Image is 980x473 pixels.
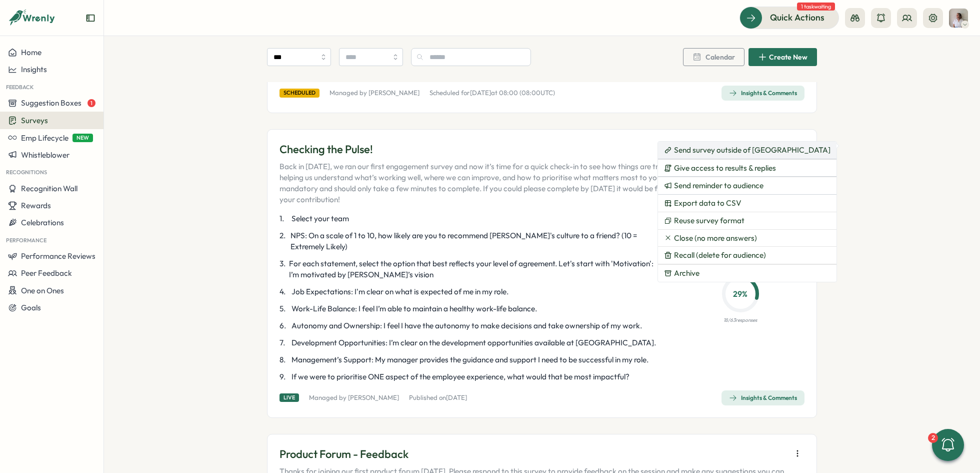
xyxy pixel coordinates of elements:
[21,268,72,278] span: Peer Feedback
[21,218,64,227] span: Celebrations
[674,269,699,278] span: Archive
[409,393,467,402] p: Published on
[729,89,797,97] div: Insights & Comments
[21,150,69,160] span: Whistleblower
[85,13,95,23] button: Expand sidebar
[87,99,95,107] span: 1
[21,48,41,57] span: Home
[72,134,93,142] span: NEW
[279,320,289,331] span: 6 .
[21,184,77,193] span: Recognition Wall
[446,393,467,401] span: [DATE]
[748,48,817,66] button: Create New
[683,48,744,66] button: Calendar
[21,286,64,295] span: One on Ones
[739,7,839,29] button: Quick Actions
[723,316,757,324] p: 18 / 63 responses
[291,337,656,348] span: Development Opportunities: I’m clear on the development opportunities available at [GEOGRAPHIC_DA...
[279,354,289,365] span: 8 .
[279,161,786,205] p: Back in [DATE], we ran our first engagement survey and now it’s time for a quick check-in to see ...
[429,89,555,98] p: Scheduled for at
[658,247,836,264] button: Recall (delete for audience)
[674,164,776,173] span: Give access to results & replies
[725,288,756,300] p: 29 %
[499,89,518,97] span: 08:00
[770,11,824,24] span: Quick Actions
[291,371,629,382] span: If we were to prioritise ONE aspect of the employee experience, what would that be most impactful?
[21,303,41,312] span: Goals
[769,54,807,61] span: Create New
[932,429,964,461] button: 2
[348,393,399,401] a: [PERSON_NAME]
[279,142,786,157] p: Checking the Pulse!
[949,9,968,28] img: Alejandra Catania
[470,89,491,97] span: [DATE]
[21,65,47,74] span: Insights
[658,265,836,282] button: Archive
[279,393,299,402] div: Live
[291,286,508,297] span: Job Expectations: I'm clear on what is expected of me in my role.
[658,212,836,229] button: Reuse survey format
[797,3,835,11] span: 1 task waiting
[21,201,51,210] span: Rewards
[658,160,836,177] button: Give access to results & replies
[279,371,289,382] span: 9 .
[674,216,744,225] span: Reuse survey format
[279,286,289,297] span: 4 .
[658,230,836,247] button: Close (no more answers)
[291,320,642,331] span: Autonomy and Ownership: I feel I have the autonomy to make decisions and take ownership of my work.
[291,303,537,314] span: Work-Life Balance: I feel I’m able to maintain a healthy work-life balance.
[279,446,786,462] p: Product Forum - Feedback
[279,337,289,348] span: 7 .
[721,86,804,101] button: Insights & Comments
[674,251,766,260] span: Recall (delete for audience)
[291,354,648,365] span: Management’s Support: My manager provides the guidance and support I need to be successful in my ...
[289,258,664,280] span: For each statement, select the option that best reflects your level of agreement. Let's start wit...
[674,181,763,190] span: Send reminder to audience
[21,251,95,261] span: Performance Reviews
[928,433,938,443] div: 2
[721,390,804,405] button: Insights & Comments
[21,98,81,108] span: Suggestion Boxes
[329,89,419,98] p: Managed by
[309,393,399,402] p: Managed by
[674,146,830,155] span: Send survey outside of [GEOGRAPHIC_DATA]
[658,177,836,194] button: Send reminder to audience
[21,116,48,125] span: Surveys
[279,89,319,97] div: scheduled
[279,303,289,314] span: 5 .
[279,258,287,280] span: 3 .
[658,195,836,212] button: Export data to CSV
[279,230,288,252] span: 2 .
[519,89,555,97] span: ( 08:00 UTC)
[290,230,664,252] span: NPS: On a scale of 1 to 10, how likely are you to recommend [PERSON_NAME]'s culture to a friend? ...
[658,142,836,159] button: Send survey outside of [GEOGRAPHIC_DATA]
[729,394,797,402] div: Insights & Comments
[279,213,289,224] span: 1 .
[705,54,735,61] span: Calendar
[21,133,68,143] span: Emp Lifecycle
[368,89,419,97] a: [PERSON_NAME]
[674,234,757,243] span: Close (no more answers)
[291,213,349,224] span: Select your team
[674,199,741,208] span: Export data to CSV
